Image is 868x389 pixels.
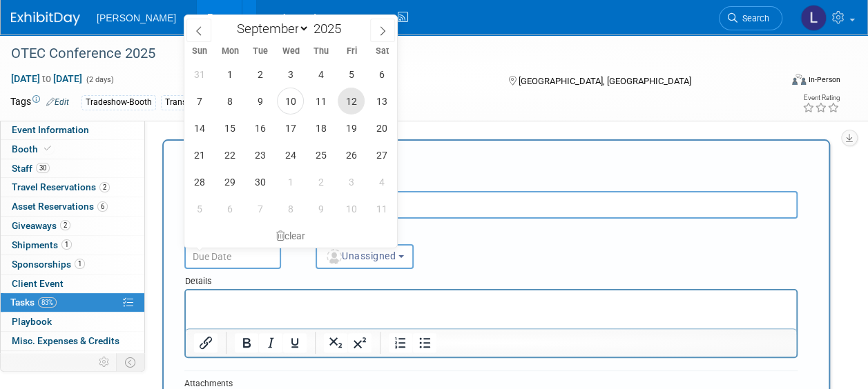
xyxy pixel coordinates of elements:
a: Sponsorships1 [1,255,144,274]
span: Tue [245,47,276,56]
span: September 30, 2025 [247,168,273,195]
span: September 21, 2025 [186,141,213,168]
span: Sat [367,47,397,56]
span: Staff [12,163,50,174]
a: Misc. Expenses & Credits [1,332,144,350]
span: Mon [215,47,245,56]
div: Event Rating [802,94,840,101]
span: 1 [61,239,72,250]
span: October 9, 2025 [307,195,334,222]
select: Month [230,20,309,37]
span: 6 [97,201,108,212]
div: In-Person [808,74,840,85]
span: to [40,73,53,84]
span: September 14, 2025 [186,114,213,141]
span: September 23, 2025 [247,141,273,168]
span: Search [737,13,769,23]
a: Tasks83% [1,293,144,312]
span: Client Event [12,278,64,289]
span: Misc. Expenses & Credits [12,335,119,346]
span: September 5, 2025 [338,61,365,88]
input: Year [309,21,351,37]
span: 83% [38,297,57,308]
span: Shipments [12,239,72,250]
span: September 20, 2025 [368,114,395,141]
td: Personalize Event Tab Strip [93,353,117,371]
button: Bullet list [413,333,436,352]
span: October 2, 2025 [307,168,334,195]
div: Transportation [161,95,225,110]
a: Asset Reservations6 [1,197,144,216]
span: September 13, 2025 [368,88,395,114]
button: Insert/edit link [194,333,218,352]
span: September 17, 2025 [277,114,304,141]
span: 2 [99,182,110,192]
button: Subscript [324,333,347,352]
div: Details [184,269,798,289]
span: September 11, 2025 [307,88,334,114]
span: 1 [75,259,85,269]
img: Format-Inperson.png [792,74,806,85]
span: September 25, 2025 [307,141,334,168]
span: September 1, 2025 [216,61,243,88]
span: September 9, 2025 [247,88,273,114]
img: Latice Spann [800,5,827,31]
span: Asset Reservations [12,201,108,212]
span: October 10, 2025 [338,195,365,222]
span: Wed [276,47,306,56]
span: Unassigned [325,250,396,261]
a: Client Event [1,275,144,293]
span: 30 [36,163,50,173]
button: Underline [283,333,307,352]
span: October 4, 2025 [368,168,395,195]
span: October 8, 2025 [277,195,304,222]
span: September 22, 2025 [216,141,243,168]
span: September 16, 2025 [247,114,273,141]
input: Name of task or a short description [184,191,798,219]
button: Italic [259,333,282,352]
button: Bold [235,333,258,352]
a: Playbook [1,312,144,331]
span: (2 days) [85,75,114,84]
a: Shipments1 [1,236,144,255]
span: September 4, 2025 [307,61,334,88]
span: [PERSON_NAME] [97,12,176,23]
span: Fri [336,47,367,56]
a: Staff30 [1,159,144,178]
button: Superscript [348,333,372,352]
a: Search [719,6,782,30]
span: October 5, 2025 [186,195,213,222]
a: Booth [1,140,144,159]
span: August 31, 2025 [186,61,213,88]
span: September 27, 2025 [368,141,395,168]
i: Booth reservation complete [44,145,51,152]
span: September 28, 2025 [186,168,213,195]
span: October 3, 2025 [338,168,365,195]
span: Playbook [12,316,52,327]
span: September 29, 2025 [216,168,243,195]
a: Travel Reservations2 [1,178,144,197]
span: October 6, 2025 [216,195,243,222]
span: October 11, 2025 [368,195,395,222]
span: September 3, 2025 [277,61,304,88]
a: Event Information [1,121,144,139]
span: September 26, 2025 [338,141,365,168]
span: Event Information [12,124,89,135]
a: Giveaways2 [1,217,144,235]
span: Giveaways [12,220,70,231]
iframe: Rich Text Area [186,290,796,328]
span: September 7, 2025 [186,88,213,114]
span: October 7, 2025 [247,195,273,222]
span: Thu [306,47,336,56]
div: Event Format [720,72,840,92]
div: clear [184,224,397,248]
img: ExhibitDay [11,12,80,26]
td: Toggle Event Tabs [117,353,145,371]
span: Tasks [10,297,57,308]
span: September 2, 2025 [247,61,273,88]
button: Numbered list [389,333,412,352]
span: October 1, 2025 [277,168,304,195]
div: New Task [184,155,798,170]
span: September 6, 2025 [368,61,395,88]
